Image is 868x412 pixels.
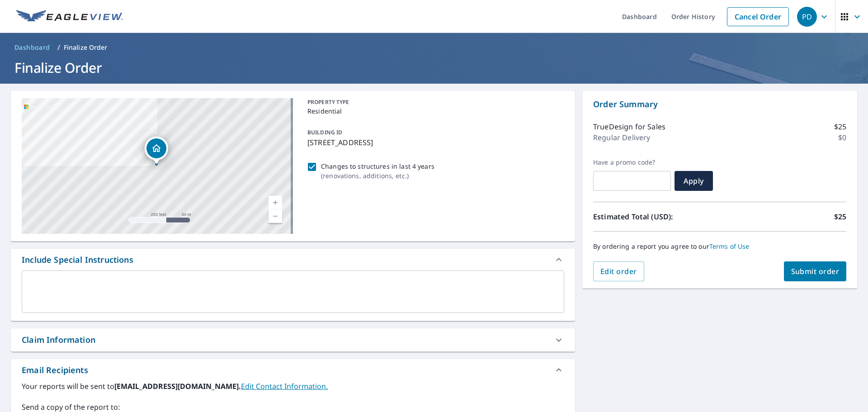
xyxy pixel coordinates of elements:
a: Dashboard [11,40,54,55]
p: Finalize Order [64,43,108,52]
b: [EMAIL_ADDRESS][DOMAIN_NAME]. [114,381,241,391]
label: Have a promo code? [593,158,671,166]
button: Submit order [784,261,847,281]
p: Regular Delivery [593,132,650,143]
a: Terms of Use [709,242,750,251]
h1: Finalize Order [11,58,857,77]
p: TrueDesign for Sales [593,121,665,132]
div: Email Recipients [22,364,88,376]
p: $0 [838,132,846,143]
span: Dashboard [14,43,50,52]
p: BUILDING ID [307,128,342,136]
p: $25 [834,211,846,222]
div: Include Special Instructions [11,249,575,270]
li: / [57,42,60,53]
label: Your reports will be sent to [22,381,564,392]
div: Claim Information [22,334,95,346]
p: Estimated Total (USD): [593,211,720,222]
div: Include Special Instructions [22,254,133,266]
div: PD [797,7,817,27]
p: ( renovations, additions, etc. ) [321,171,434,180]
a: EditContactInfo [241,381,328,391]
a: Current Level 17, Zoom Out [269,209,282,223]
a: Current Level 17, Zoom In [269,196,282,209]
a: Cancel Order [727,7,789,26]
p: Changes to structures in last 4 years [321,161,434,171]
nav: breadcrumb [11,40,857,55]
p: By ordering a report you agree to our [593,242,846,251]
button: Apply [675,171,713,191]
div: Claim Information [11,328,575,351]
p: $25 [834,121,846,132]
span: Apply [682,176,706,186]
p: Residential [307,106,561,116]
p: Order Summary [593,98,846,110]
button: Edit order [593,261,644,281]
img: EV Logo [16,10,123,24]
p: [STREET_ADDRESS] [307,137,561,148]
div: Email Recipients [11,359,575,381]
p: PROPERTY TYPE [307,98,561,106]
span: Submit order [791,266,840,276]
span: Edit order [600,266,637,276]
div: Dropped pin, building 1, Residential property, 8666 Wise Rd Auburn, CA 95603 [145,137,168,165]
